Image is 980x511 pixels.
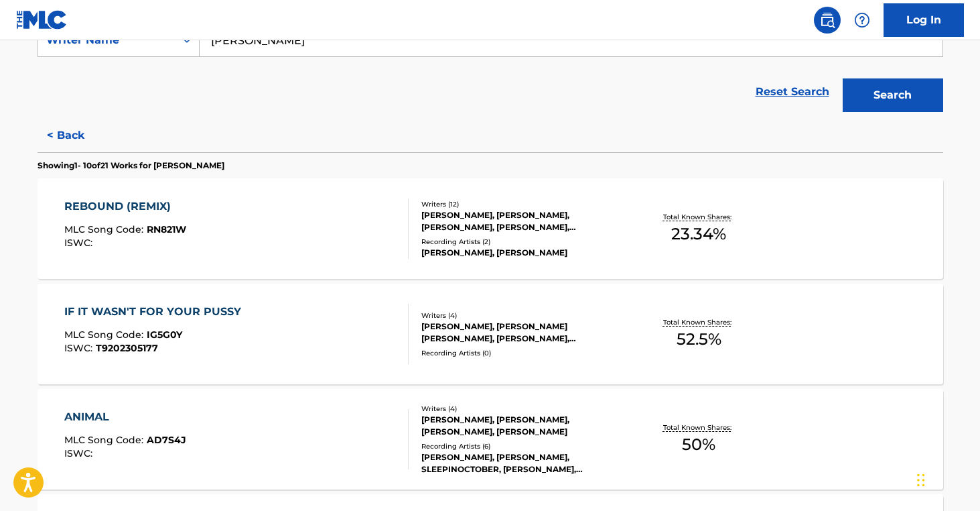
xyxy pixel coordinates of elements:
button: Search [843,78,943,112]
div: [PERSON_NAME], [PERSON_NAME], [PERSON_NAME], [PERSON_NAME], [PERSON_NAME], [PERSON_NAME], [PERSON... [421,209,624,233]
div: Writer Name [46,32,167,48]
div: [PERSON_NAME], [PERSON_NAME], [PERSON_NAME], [PERSON_NAME] [421,414,624,438]
form: Search Form [38,23,943,119]
div: [PERSON_NAME], [PERSON_NAME] [421,247,624,259]
p: Total Known Shares: [663,212,735,222]
span: 50 % [682,433,715,457]
span: ISWC : [64,342,96,354]
a: Reset Search [749,77,836,107]
span: T9202305177 [96,342,158,354]
span: ISWC : [64,237,96,249]
div: Recording Artists ( 6 ) [421,441,624,451]
a: Log In [884,3,964,37]
a: REBOUND (REMIX)MLC Song Code:RN821WISWC:Writers (12)[PERSON_NAME], [PERSON_NAME], [PERSON_NAME], ... [38,178,943,279]
div: [PERSON_NAME], [PERSON_NAME], SLEEPINOCTOBER, [PERSON_NAME], SLEEPINOCTOBER [421,451,624,475]
span: MLC Song Code : [64,223,147,235]
span: RN821W [147,223,186,235]
p: Total Known Shares: [663,317,735,327]
div: REBOUND (REMIX) [64,198,186,215]
div: Recording Artists ( 0 ) [421,348,624,358]
span: MLC Song Code : [64,329,147,341]
div: Writers ( 4 ) [421,404,624,414]
img: search [819,12,835,28]
div: Recording Artists ( 2 ) [421,237,624,247]
img: MLC Logo [16,10,68,30]
span: IG5G0Y [147,329,182,341]
iframe: Chat Widget [913,447,980,511]
div: Writers ( 12 ) [421,199,624,209]
a: IF IT WASN'T FOR YOUR PUSSYMLC Song Code:IG5G0YISWC:T9202305177Writers (4)[PERSON_NAME], [PERSON_... [38,284,943,384]
span: 23.34 % [671,222,726,246]
span: MLC Song Code : [64,434,147,446]
span: AD7S4J [147,434,186,446]
p: Total Known Shares: [663,422,735,433]
div: IF IT WASN'T FOR YOUR PUSSY [64,304,248,320]
a: Public Search [814,7,841,34]
span: 52.5 % [677,327,721,351]
p: Showing 1 - 10 of 21 Works for [PERSON_NAME] [38,160,224,172]
div: [PERSON_NAME], [PERSON_NAME] [PERSON_NAME], [PERSON_NAME], [PERSON_NAME] [421,321,624,345]
span: ISWC : [64,447,96,459]
button: < Back [38,119,118,152]
div: Writers ( 4 ) [421,310,624,321]
div: Help [849,7,876,34]
img: help [854,12,870,28]
div: Drag [917,460,925,500]
div: ANIMAL [64,409,186,425]
a: ANIMALMLC Song Code:AD7S4JISWC:Writers (4)[PERSON_NAME], [PERSON_NAME], [PERSON_NAME], [PERSON_NA... [38,389,943,490]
